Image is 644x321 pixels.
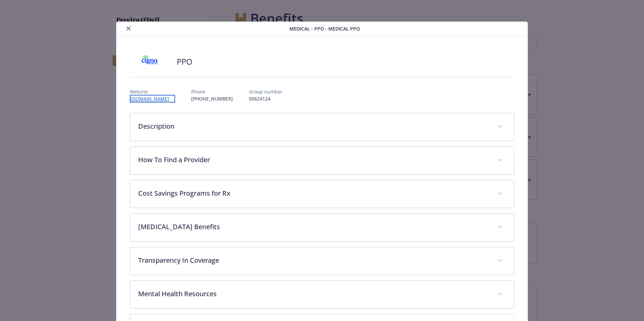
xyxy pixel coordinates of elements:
p: Group number [249,88,282,95]
p: [MEDICAL_DATA] Benefits [138,222,490,232]
p: 00624124 [249,95,282,102]
div: Transparency In Coverage [130,247,514,275]
a: [DOMAIN_NAME] [130,95,175,103]
p: Description [138,121,490,131]
p: [PHONE_NUMBER] [191,95,233,102]
div: Cost Savings Programs for Rx [130,180,514,208]
button: close [124,24,132,33]
p: Phone [191,88,233,95]
p: Website [130,88,175,95]
div: How To Find a Provider [130,147,514,174]
div: Mental Health Resources [130,281,514,308]
p: How To Find a Provider [138,155,490,165]
span: Medical - PPO - Medical PPO [289,25,360,32]
img: CIGNA [130,52,170,72]
p: Cost Savings Programs for Rx [138,188,490,198]
h2: PPO [177,56,193,67]
div: Description [130,113,514,141]
p: Transparency In Coverage [138,255,490,265]
p: Mental Health Resources [138,289,490,299]
div: [MEDICAL_DATA] Benefits [130,214,514,241]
